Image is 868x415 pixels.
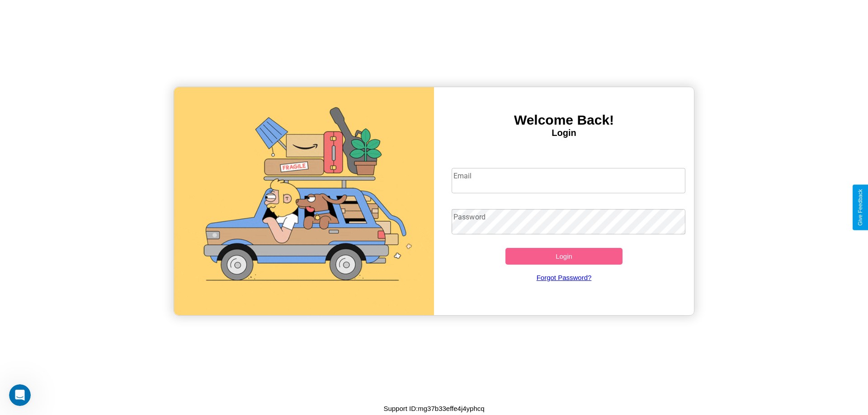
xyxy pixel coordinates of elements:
a: Forgot Password? [447,265,681,290]
h4: Login [434,128,694,138]
h3: Welcome Back! [434,112,694,128]
img: gif [174,87,434,315]
p: Support ID: mg37b33effe4j4yphcq [383,402,484,415]
button: Login [505,248,623,265]
div: Give Feedback [857,189,863,226]
iframe: Intercom live chat [9,384,31,406]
